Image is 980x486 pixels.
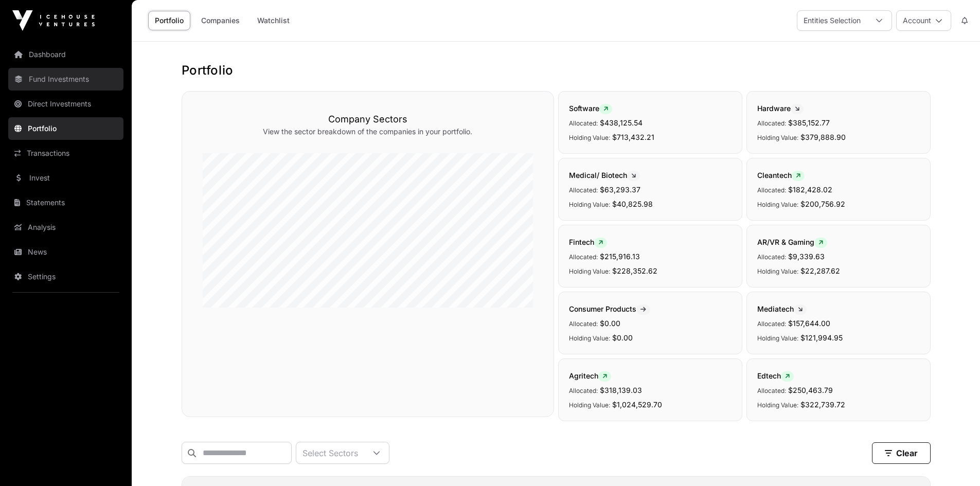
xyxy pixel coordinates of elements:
[757,320,786,328] span: Allocated:
[612,266,657,275] span: $228,352.62
[569,304,650,313] span: Consumer Products
[612,200,653,208] span: $40,825.98
[569,186,598,194] span: Allocated:
[757,334,798,342] span: Holding Value:
[12,10,95,31] img: Icehouse Ventures Logo
[757,401,798,409] span: Holding Value:
[569,334,610,342] span: Holding Value:
[148,11,190,30] a: Portfolio
[569,201,610,208] span: Holding Value:
[757,201,798,208] span: Holding Value:
[8,93,123,115] a: Direct Investments
[797,11,867,30] div: Entities Selection
[800,333,843,342] span: $121,994.95
[569,401,610,409] span: Holding Value:
[788,185,832,194] span: $182,428.02
[929,437,980,486] iframe: Chat Widget
[8,265,123,288] a: Settings
[757,186,786,194] span: Allocated:
[800,400,845,409] span: $322,739.72
[600,185,640,194] span: $63,293.37
[569,119,598,127] span: Allocated:
[788,118,830,127] span: $385,152.77
[757,171,805,179] span: Cleantech
[569,267,610,275] span: Holding Value:
[8,167,123,189] a: Invest
[757,104,804,113] span: Hardware
[757,387,786,394] span: Allocated:
[612,333,633,342] span: $0.00
[8,241,123,263] a: News
[296,442,364,463] div: Select Sectors
[600,319,620,328] span: $0.00
[757,134,798,141] span: Holding Value:
[612,133,654,141] span: $713,432.21
[757,253,786,261] span: Allocated:
[182,62,931,79] h1: Portfolio
[600,252,640,261] span: $215,916.13
[569,387,598,394] span: Allocated:
[251,11,296,30] a: Watchlist
[8,68,123,91] a: Fund Investments
[569,238,607,246] span: Fintech
[569,320,598,328] span: Allocated:
[8,216,123,239] a: Analysis
[8,43,123,66] a: Dashboard
[569,371,611,380] span: Agritech
[757,267,798,275] span: Holding Value:
[757,119,786,127] span: Allocated:
[569,253,598,261] span: Allocated:
[757,238,827,246] span: AR/VR & Gaming
[600,118,643,127] span: $438,125.54
[612,400,662,409] span: $1,024,529.70
[569,134,610,141] span: Holding Value:
[569,171,640,179] span: Medical/ Biotech
[8,191,123,214] a: Statements
[203,112,533,127] h3: Company Sectors
[800,266,840,275] span: $22,287.62
[8,117,123,140] a: Portfolio
[203,127,533,137] p: View the sector breakdown of the companies in your portfolio.
[569,104,612,113] span: Software
[788,386,833,394] span: $250,463.79
[757,371,794,380] span: Edtech
[872,442,931,464] button: Clear
[800,200,845,208] span: $200,756.92
[600,386,642,394] span: $318,139.03
[8,142,123,165] a: Transactions
[896,10,951,31] button: Account
[788,252,825,261] span: $9,339.63
[194,11,246,30] a: Companies
[757,304,807,313] span: Mediatech
[800,133,846,141] span: $379,888.90
[788,319,830,328] span: $157,644.00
